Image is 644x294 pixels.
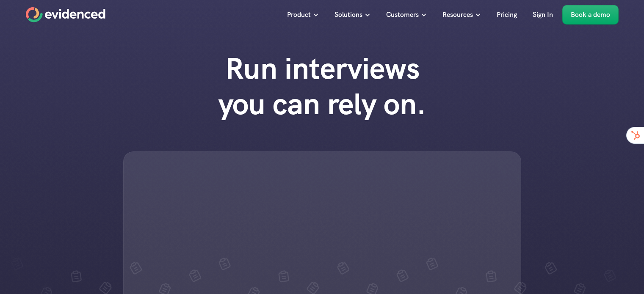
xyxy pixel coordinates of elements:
[287,9,311,20] p: Product
[334,9,362,20] p: Solutions
[202,51,443,122] h1: Run interviews you can rely on.
[526,5,559,25] a: Sign In
[386,9,419,20] p: Customers
[562,5,619,25] a: Book a demo
[571,9,610,20] p: Book a demo
[442,9,473,20] p: Resources
[490,5,523,25] a: Pricing
[26,7,105,22] a: Home
[533,9,553,20] p: Sign In
[497,9,517,20] p: Pricing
